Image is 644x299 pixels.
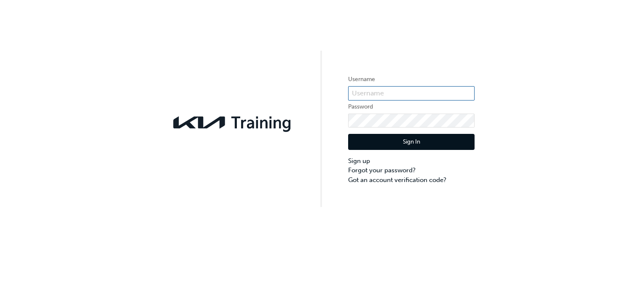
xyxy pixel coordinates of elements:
[348,102,475,112] label: Password
[169,111,296,134] img: kia-training
[348,134,475,150] button: Sign In
[348,156,475,166] a: Sign up
[348,166,475,175] a: Forgot your password?
[348,74,475,84] label: Username
[348,175,475,185] a: Got an account verification code?
[348,86,475,101] input: Username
